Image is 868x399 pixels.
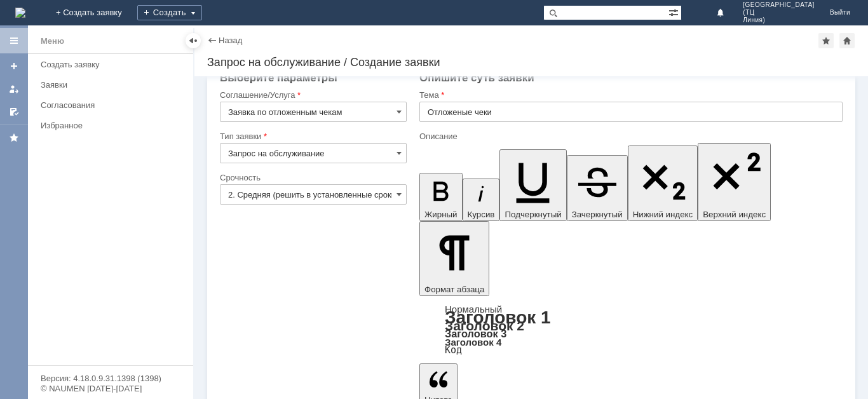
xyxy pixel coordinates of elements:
a: Заголовок 4 [445,337,501,348]
div: Описание [419,132,840,140]
button: Верхний индекс [698,143,771,221]
span: (ТЦ [743,9,815,17]
span: Зачеркнутый [572,210,623,219]
div: Версия: 4.18.0.9.31.1398 (1398) [41,374,180,382]
a: Код [445,344,462,356]
div: Тип заявки [220,132,404,140]
a: Мои заявки [4,79,24,99]
img: logo [15,8,25,18]
a: Мои согласования [4,102,24,122]
span: Формат абзаца [424,285,484,294]
a: Согласования [36,95,191,115]
button: Формат абзаца [419,221,489,296]
div: Запрос на обслуживание / Создание заявки [207,56,855,69]
span: [GEOGRAPHIC_DATA] [743,1,815,9]
button: Нижний индекс [628,145,698,221]
div: Согласования [41,100,186,110]
div: Прошу удалить отложенные чеки [DATE] [5,5,186,15]
div: Создать заявку [41,60,186,69]
a: Заголовок 3 [445,328,506,339]
a: Создать заявку [4,56,24,76]
div: Сделать домашней страницей [839,33,855,48]
div: Соглашение/Услуга [220,91,404,99]
div: Формат абзаца [419,305,843,355]
div: Скрыть меню [186,33,201,48]
div: Добавить в избранное [818,33,834,48]
span: Подчеркнутый [505,210,561,219]
div: © NAUMEN [DATE]-[DATE] [41,384,180,393]
button: Жирный [419,173,463,221]
span: Курсив [468,210,495,219]
div: Тема [419,91,840,99]
button: Подчеркнутый [499,149,566,221]
span: Жирный [424,210,458,219]
a: Создать заявку [36,55,191,74]
a: Заголовок 2 [445,318,524,333]
div: Заявки [41,80,186,90]
a: Заявки [36,75,191,95]
span: Верхний индекс [703,210,766,219]
span: Опишите суть заявки [419,72,534,84]
span: Линия) [743,17,815,24]
a: Заголовок 1 [445,308,551,327]
span: Нижний индекс [633,210,693,219]
span: Расширенный поиск [668,6,681,18]
a: Перейти на домашнюю страницу [15,8,25,18]
a: Назад [219,36,242,45]
button: Курсив [463,179,500,221]
div: Срочность [220,173,404,182]
button: Зачеркнутый [567,155,628,221]
span: Выберите параметры [220,72,337,84]
a: Нормальный [445,304,502,314]
div: Меню [41,34,64,49]
div: Избранное [41,121,172,130]
div: Создать [137,5,202,20]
